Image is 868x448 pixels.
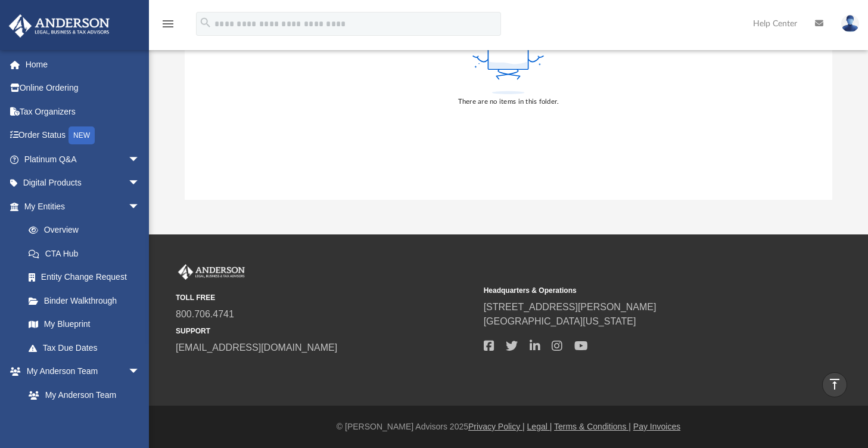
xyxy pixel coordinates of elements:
[176,264,247,280] img: Anderson Advisors Platinum Portal
[554,422,631,431] a: Terms & Conditions |
[176,292,475,303] small: TOLL FREE
[17,265,158,289] a: Entity Change Request
[17,218,158,242] a: Overview
[527,422,552,431] a: Legal |
[149,421,868,433] div: © [PERSON_NAME] Advisors 2025
[8,147,158,171] a: Platinum Q&Aarrow_drop_down
[176,342,337,353] a: [EMAIL_ADDRESS][DOMAIN_NAME]
[484,316,636,326] a: [GEOGRAPHIC_DATA][US_STATE]
[176,309,234,319] a: 800.706.4741
[17,383,146,407] a: My Anderson Team
[8,52,158,76] a: Home
[17,289,158,313] a: Binder Walkthrough
[69,126,95,144] div: NEW
[8,123,158,148] a: Order StatusNEW
[128,194,152,219] span: arrow_drop_down
[484,285,783,296] small: Headquarters & Operations
[17,313,152,336] a: My Blueprint
[822,372,847,397] a: vertical_align_top
[161,17,175,31] i: menu
[128,147,152,172] span: arrow_drop_down
[128,360,152,384] span: arrow_drop_down
[17,336,158,360] a: Tax Due Dates
[458,97,559,107] div: There are no items in this folder.
[8,171,158,195] a: Digital Productsarrow_drop_down
[827,377,842,391] i: vertical_align_top
[128,171,152,196] span: arrow_drop_down
[199,16,212,29] i: search
[633,422,680,431] a: Pay Invoices
[161,23,175,31] a: menu
[5,14,113,38] img: Anderson Advisors Platinum Portal
[8,76,158,100] a: Online Ordering
[8,360,152,384] a: My Anderson Teamarrow_drop_down
[8,194,158,218] a: My Entitiesarrow_drop_down
[841,15,859,32] img: User Pic
[468,422,525,431] a: Privacy Policy |
[484,302,657,312] a: [STREET_ADDRESS][PERSON_NAME]
[176,326,475,336] small: SUPPORT
[17,407,152,445] a: [PERSON_NAME] System
[17,242,158,265] a: CTA Hub
[8,100,158,123] a: Tax Organizers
